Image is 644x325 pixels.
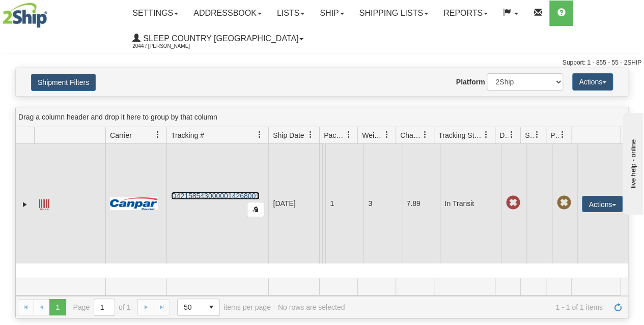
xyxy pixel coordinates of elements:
[110,130,132,140] span: Carrier
[610,299,626,315] a: Refresh
[273,130,304,140] span: Ship Date
[171,192,260,200] a: D421585430000014268001
[3,3,47,28] img: logo2044.jpg
[436,1,495,26] a: Reports
[16,107,628,127] div: grid grouping header
[402,144,440,263] td: 7.89
[340,126,357,143] a: Packages filter column settings
[499,130,508,140] span: Delivery Status
[312,1,351,26] a: Ship
[352,1,436,26] a: Shipping lists
[325,144,363,263] td: 1
[269,1,312,26] a: Lists
[503,126,520,143] a: Delivery Status filter column settings
[572,73,613,91] button: Actions
[8,9,94,16] div: live help - online
[177,299,220,316] span: Page sizes drop down
[132,41,209,51] span: 2044 / [PERSON_NAME]
[171,130,204,140] span: Tracking #
[39,195,49,211] a: Label
[525,130,534,140] span: Shipment Issues
[73,299,131,316] span: Page of 1
[554,126,571,143] a: Pickup Status filter column settings
[149,126,166,143] a: Carrier filter column settings
[378,126,396,143] a: Weight filter column settings
[324,130,345,140] span: Packages
[528,126,546,143] a: Shipment Issues filter column settings
[20,199,30,210] a: Expand
[278,303,345,311] div: No rows are selected
[352,303,603,311] span: 1 - 1 of 1 items
[186,1,269,26] a: Addressbook
[177,299,271,316] span: items per page
[400,130,422,140] span: Charge
[125,26,311,51] a: Sleep Country [GEOGRAPHIC_DATA] 2044 / [PERSON_NAME]
[416,126,434,143] a: Charge filter column settings
[506,196,520,210] span: Late
[31,74,96,91] button: Shipment Filters
[621,110,643,214] iframe: chat widget
[478,126,495,143] a: Tracking Status filter column settings
[49,299,66,315] span: Page 1
[322,144,325,263] td: [PERSON_NAME] [PERSON_NAME] CA QC MONTREAL H2Y 1M1
[550,130,559,140] span: Pickup Status
[184,302,197,312] span: 50
[3,58,641,67] div: Support: 1 - 855 - 55 - 2SHIP
[251,126,268,143] a: Tracking # filter column settings
[456,77,485,87] label: Platform
[247,202,264,217] button: Copy to clipboard
[302,126,319,143] a: Ship Date filter column settings
[94,299,115,315] input: Page 1
[440,144,501,263] td: In Transit
[363,144,402,263] td: 3
[362,130,383,140] span: Weight
[141,34,298,43] span: Sleep Country [GEOGRAPHIC_DATA]
[319,144,322,263] td: Sleep Country [GEOGRAPHIC_DATA] Shipping department [GEOGRAPHIC_DATA] [GEOGRAPHIC_DATA] [GEOGRAPH...
[582,196,623,212] button: Actions
[110,197,158,210] img: 14 - Canpar
[125,1,186,26] a: Settings
[268,144,319,263] td: [DATE]
[438,130,483,140] span: Tracking Status
[556,196,571,210] span: Pickup Not Assigned
[203,299,219,315] span: select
